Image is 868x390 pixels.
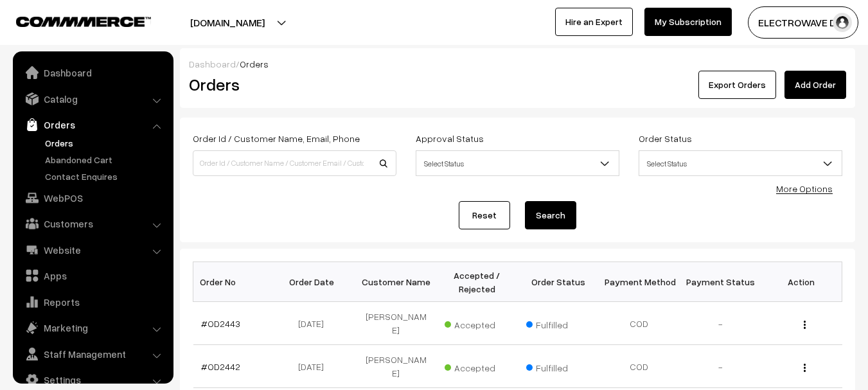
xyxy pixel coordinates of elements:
[16,186,169,209] a: WebPOS
[42,170,169,183] a: Contact Enquires
[193,132,360,145] label: Order Id / Customer Name, Email, Phone
[776,183,833,194] a: More Options
[639,150,842,176] span: Select Status
[16,212,169,235] a: Customers
[526,315,590,332] span: Fulfilled
[599,345,680,388] td: COD
[193,262,274,302] th: Order No
[445,358,509,375] span: Accepted
[761,262,842,302] th: Action
[16,113,169,136] a: Orders
[644,8,732,36] a: My Subscription
[680,302,761,345] td: -
[274,345,355,388] td: [DATE]
[274,302,355,345] td: [DATE]
[274,262,355,302] th: Order Date
[639,132,692,145] label: Order Status
[355,262,436,302] th: Customer Name
[16,316,169,339] a: Marketing
[526,358,590,375] span: Fulfilled
[518,262,599,302] th: Order Status
[193,150,396,176] input: Order Id / Customer Name / Customer Email / Customer Phone
[16,342,169,366] a: Staff Management
[698,71,776,99] button: Export Orders
[240,58,269,69] span: Orders
[416,150,619,176] span: Select Status
[16,87,169,111] a: Catalog
[680,262,761,302] th: Payment Status
[145,6,310,39] button: [DOMAIN_NAME]
[16,238,169,261] a: Website
[525,201,576,229] button: Search
[42,136,169,150] a: Orders
[599,302,680,345] td: COD
[189,58,236,69] a: Dashboard
[748,6,858,39] button: ELECTROWAVE DE…
[16,13,128,28] a: COMMMERCE
[555,8,633,36] a: Hire an Expert
[16,61,169,84] a: Dashboard
[16,17,151,26] img: COMMMERCE
[784,71,846,99] a: Add Order
[459,201,510,229] a: Reset
[804,364,806,372] img: Menu
[16,290,169,314] a: Reports
[436,262,517,302] th: Accepted / Rejected
[355,345,436,388] td: [PERSON_NAME]
[639,152,842,175] span: Select Status
[201,318,240,329] a: #OD2443
[680,345,761,388] td: -
[189,57,846,71] div: /
[42,153,169,166] a: Abandoned Cart
[16,264,169,287] a: Apps
[416,132,484,145] label: Approval Status
[416,152,619,175] span: Select Status
[445,315,509,332] span: Accepted
[355,302,436,345] td: [PERSON_NAME]
[833,13,852,32] img: user
[804,321,806,329] img: Menu
[189,75,395,94] h2: Orders
[599,262,680,302] th: Payment Method
[201,361,240,372] a: #OD2442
